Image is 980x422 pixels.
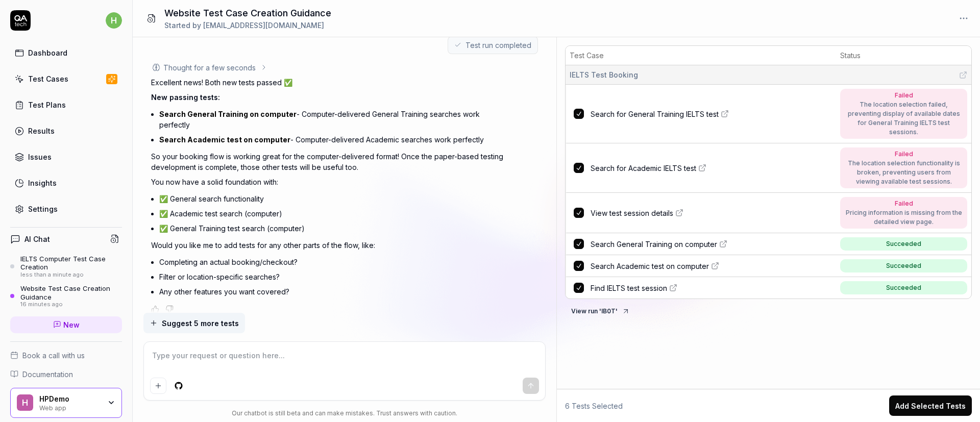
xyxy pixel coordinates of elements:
[10,350,122,361] a: Book a call with us
[159,221,508,236] li: ✅ General Training test search (computer)
[24,234,50,244] h4: AI Chat
[159,206,508,221] li: ✅ Academic test search (computer)
[565,401,623,411] span: 6 Tests Selected
[163,62,256,73] div: Thought for a few seconds
[10,199,122,219] a: Settings
[566,46,836,65] th: Test Case
[465,40,531,51] span: Test run completed
[845,199,962,208] div: Failed
[164,6,331,20] h1: Website Test Case Creation Guidance
[886,283,921,292] div: Succeeded
[10,388,122,418] button: HHPDemoWeb app
[151,305,159,313] button: Positive feedback
[143,313,245,333] button: Suggest 5 more tests
[28,178,57,188] div: Insights
[159,135,290,144] a: Search Academic test on computer
[159,191,508,206] li: ✅ General search functionality
[591,239,717,250] span: Search General Training on computer
[203,21,324,30] span: [EMAIL_ADDRESS][DOMAIN_NAME]
[28,204,58,214] div: Settings
[591,208,834,218] a: View test session details
[889,395,972,416] button: Add Selected Tests
[591,163,696,173] span: Search for Academic IELTS test
[39,394,101,404] div: HPDemo
[845,208,962,227] div: Pricing information is missing from the detailed view page.
[591,109,719,119] span: Search for General Training IELTS test
[845,150,962,159] div: Failed
[63,319,80,330] span: New
[28,100,66,110] div: Test Plans
[28,126,55,136] div: Results
[28,73,68,84] div: Test Cases
[159,255,508,269] li: Completing an actual booking/checkout?
[151,240,508,251] p: Would you like me to add tests for any other parts of the flow, like:
[591,163,834,173] a: Search for Academic IELTS test
[22,369,73,380] span: Documentation
[159,284,508,299] li: Any other features you want covered?
[591,261,834,271] a: Search Academic test on computer
[159,107,508,132] li: - Computer-delivered General Training searches work perfectly
[162,318,239,329] span: Suggest 5 more tests
[10,95,122,115] a: Test Plans
[565,303,636,319] button: View run 'IB0T'
[10,284,122,308] a: Website Test Case Creation Guidance16 minutes ago
[17,394,33,411] span: H
[10,255,122,278] a: IELTS Computer Test Case Creationless than a minute ago
[10,121,122,141] a: Results
[150,378,166,394] button: Add attachment
[10,173,122,193] a: Insights
[20,284,122,301] div: Website Test Case Creation Guidance
[151,77,508,88] p: Excellent news! Both new tests passed ✅
[10,43,122,63] a: Dashboard
[28,47,67,58] div: Dashboard
[570,69,638,80] span: IELTS Test Booking
[20,301,122,308] div: 16 minutes ago
[591,109,834,119] a: Search for General Training IELTS test
[845,91,962,100] div: Failed
[159,110,297,118] a: Search General Training on computer
[845,159,962,186] div: The location selection functionality is broken, preventing users from viewing available test sess...
[159,132,508,147] li: - Computer-delivered Academic searches work perfectly
[886,239,921,249] div: Succeeded
[565,305,636,315] a: View run 'IB0T'
[164,20,331,31] div: Started by
[10,316,122,333] a: New
[845,100,962,137] div: The location selection failed, preventing display of available dates for General Training IELTS t...
[591,208,673,218] span: View test session details
[106,10,122,31] button: h
[22,350,85,361] span: Book a call with us
[10,369,122,380] a: Documentation
[836,46,971,65] th: Status
[165,305,174,313] button: Negative feedback
[20,271,122,279] div: less than a minute ago
[151,177,508,187] p: You now have a solid foundation with:
[39,403,101,411] div: Web app
[10,69,122,89] a: Test Cases
[591,283,834,293] a: Find IELTS test session
[20,255,122,271] div: IELTS Computer Test Case Creation
[151,151,508,172] p: So your booking flow is working great for the computer-delivered format! Once the paper-based tes...
[143,409,546,418] div: Our chatbot is still beta and can make mistakes. Trust answers with caution.
[106,12,122,29] span: h
[886,261,921,270] div: Succeeded
[591,283,667,293] span: Find IELTS test session
[591,261,709,271] span: Search Academic test on computer
[591,239,834,250] a: Search General Training on computer
[151,93,220,102] span: New passing tests:
[159,269,508,284] li: Filter or location-specific searches?
[10,147,122,167] a: Issues
[28,152,52,162] div: Issues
